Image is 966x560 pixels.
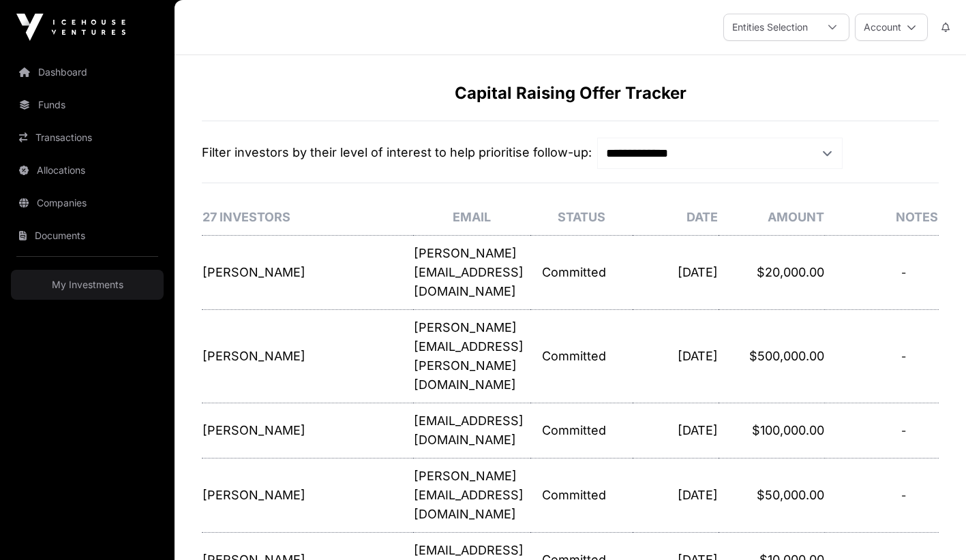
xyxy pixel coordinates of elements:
[869,487,938,503] div: -
[719,421,825,440] p: $100,000.00
[202,421,237,440] p: [PERSON_NAME]
[542,347,631,366] p: Committed
[869,422,938,439] div: -
[11,123,164,153] a: Transactions
[202,486,237,505] p: [PERSON_NAME]
[633,263,718,282] p: [DATE]
[414,411,530,450] p: [EMAIL_ADDRESS][DOMAIN_NAME]
[719,263,825,282] p: $20,000.00
[530,200,632,236] th: Status
[825,200,939,236] th: Notes
[11,221,164,251] a: Documents
[414,244,530,301] p: [PERSON_NAME][EMAIL_ADDRESS][DOMAIN_NAME]
[11,155,164,185] a: Allocations
[413,200,530,236] th: Email
[202,200,413,236] th: 27 Investors
[542,263,631,282] p: Committed
[202,347,237,366] p: [PERSON_NAME]
[869,348,938,364] div: -
[633,200,719,236] th: Date
[898,495,966,560] iframe: Chat Widget
[11,90,164,120] a: Funds
[719,486,825,505] p: $50,000.00
[16,14,125,41] img: Icehouse Ventures Logo
[542,421,631,440] p: Committed
[11,188,164,218] a: Companies
[414,467,530,524] p: [PERSON_NAME][EMAIL_ADDRESS][DOMAIN_NAME]
[633,486,718,505] p: [DATE]
[542,486,631,505] p: Committed
[11,270,164,300] a: My Investments
[633,421,718,440] p: [DATE]
[202,263,237,282] p: [PERSON_NAME]
[855,14,928,41] button: Account
[633,347,718,366] p: [DATE]
[414,318,530,394] p: [PERSON_NAME][EMAIL_ADDRESS][PERSON_NAME][DOMAIN_NAME]
[724,14,816,40] div: Entities Selection
[202,145,592,159] span: Filter investors by their level of interest to help prioritise follow-up:
[719,347,825,366] p: $500,000.00
[11,57,164,87] a: Dashboard
[202,82,939,104] h1: Capital Raising Offer Tracker
[869,264,938,281] div: -
[719,200,826,236] th: Amount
